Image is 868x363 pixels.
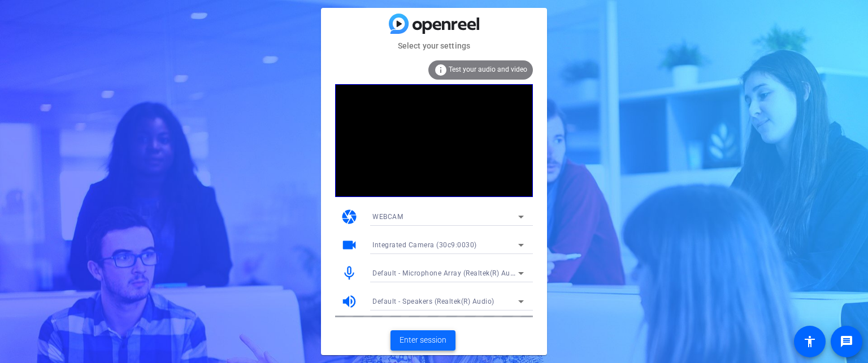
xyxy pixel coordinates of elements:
span: Default - Speakers (Realtek(R) Audio) [372,298,494,305]
span: Integrated Camera (30c9:0030) [372,241,477,249]
span: Default - Microphone Array (Realtek(R) Audio) [372,268,523,277]
span: WEBCAM [372,213,403,221]
img: blue-gradient.svg [389,14,479,33]
mat-icon: message [840,335,853,348]
span: Test your audio and video [449,65,527,73]
span: Enter session [400,334,446,346]
button: Enter session [390,330,455,351]
mat-icon: info [434,63,448,77]
mat-card-subtitle: Select your settings [321,40,547,52]
mat-icon: volume_up [341,293,358,310]
mat-icon: camera [341,208,358,225]
mat-icon: mic_none [341,265,358,282]
mat-icon: videocam [341,237,358,253]
mat-icon: accessibility [803,335,817,348]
